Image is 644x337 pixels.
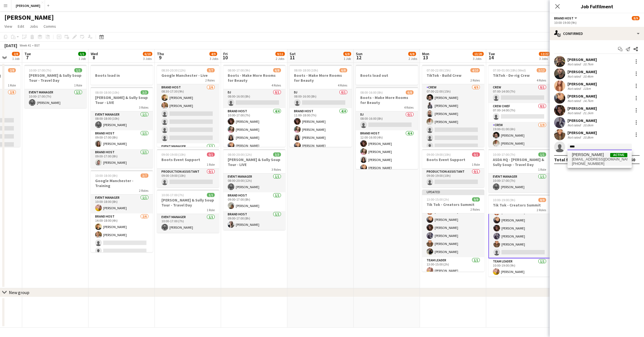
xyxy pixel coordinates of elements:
[294,68,318,72] span: 08:00-18:00 (10h)
[537,68,546,72] span: 3/12
[24,51,31,56] span: Tue
[78,57,86,61] div: 1 Job
[356,130,418,173] app-card-role: Brand Host4/412:00-16:00 (4h)[PERSON_NAME][PERSON_NAME][PERSON_NAME][PERSON_NAME]
[9,290,29,295] div: New group
[273,152,281,157] span: 3/3
[161,193,184,197] span: 10:00-17:00 (7h)
[554,21,640,25] div: 10:00-19:00 (9h)
[157,65,219,147] div: 08:30-20:30 (12h)3/7Google Manchester - Live2 RolesBrand Host2/608:30-17:30 (9h)[PERSON_NAME][PER...
[141,90,148,95] span: 3/3
[91,195,153,213] app-card-role: Event Manager1/110:00-18:00 (8h)[PERSON_NAME]
[582,74,594,78] div: 10.4km
[91,73,153,78] h3: Boots load in
[157,51,164,56] span: Thu
[473,52,484,56] span: 13/20
[143,57,152,61] div: 3 Jobs
[207,68,215,72] span: 3/7
[223,192,285,211] app-card-role: Brand Host1/109:00-17:00 (8h)[PERSON_NAME]
[537,208,546,212] span: 2 Roles
[422,65,484,147] div: 07:00-22:00 (15h)4/10TikTok - Build Crew2 RolesCrew4/907:00-22:00 (15h)[PERSON_NAME][PERSON_NAME]...
[567,74,582,78] div: Not rated
[356,51,362,56] span: Sun
[343,52,351,56] span: 6/8
[356,87,418,169] app-job-card: 08:00-16:00 (8h)6/8Boots - Make More Rooms for Beauty4 RolesDJ0/108:00-16:00 (8h) Brand Host4/412...
[4,24,12,29] span: View
[567,69,597,74] div: [PERSON_NAME]
[223,51,228,56] span: Fri
[567,86,582,91] div: Not rated
[157,149,219,187] app-job-card: 09:00-19:00 (10h)0/1Boots Event Support1 RoleProduction Assistant0/109:00-19:00 (10h)
[488,203,551,208] h3: Tik Tok - Creators Summit
[554,16,574,20] span: Brand Host
[91,51,98,56] span: Wed
[24,54,31,61] span: 7
[356,111,418,130] app-card-role: DJ0/108:00-16:00 (8h)
[11,0,45,11] button: [PERSON_NAME]
[422,257,484,276] app-card-role: Team Leader1/113:00-15:00 (2h)[PERSON_NAME]
[90,54,98,61] span: 8
[27,23,40,30] a: Jobs
[427,197,449,201] span: 13:00-15:00 (2h)
[223,157,285,167] h3: [PERSON_NAME] & Sully Soup Tour - LIVE
[207,208,215,212] span: 1 Role
[24,73,87,83] h3: [PERSON_NAME] & Sully Soup Tour - Travel Day
[422,51,429,56] span: Mon
[290,65,352,147] div: 08:00-18:00 (10h)6/8Boots - Make More Rooms for Beauty4 RolesDJ0/108:00-16:00 (8h) Brand Host4/41...
[289,54,296,61] span: 11
[356,73,418,78] h3: Boots load out
[74,83,82,87] span: 1 Role
[74,68,82,72] span: 1/1
[222,54,228,61] span: 10
[356,65,418,85] app-job-card: Boots load out
[539,57,550,61] div: 3 Jobs
[91,130,153,149] app-card-role: Brand Host1/109:00-17:00 (8h)[PERSON_NAME]
[157,190,219,233] app-job-card: 10:00-17:00 (7h)1/1[PERSON_NAME] & Sully Soup Tour - Travel Day1 RoleEvent Manager1/110:00-17:00 ...
[91,170,153,252] app-job-card: 10:00-18:00 (8h)3/7Google Manchester - Training2 RolesEvent Manager1/110:00-18:00 (8h)[PERSON_NAM...
[91,149,153,168] app-card-role: Brand Host1/109:00-17:00 (8h)[PERSON_NAME]
[488,149,551,192] div: 10:00-17:00 (7h)1/1ASDA HQ - [PERSON_NAME] & Sully Soup - Travel Day1 RoleEvent Manager1/110:00-1...
[488,73,551,78] h3: TikTok - De-rig Crew
[488,65,551,147] div: 07:00-01:00 (18h) (Wed)3/12TikTok - De-rig Crew4 RolesCrew0/107:00-14:00 (7h) Crew Chief0/107:00-...
[223,173,285,192] app-card-role: Event Manager1/108:00-20:00 (12h)[PERSON_NAME]
[207,162,215,167] span: 1 Role
[488,195,551,277] div: 10:00-19:00 (9h)8/9Tik Tok - Creators Summit2 Roles[PERSON_NAME][PERSON_NAME][PERSON_NAME][PERSON...
[567,81,597,86] div: [PERSON_NAME]
[470,78,480,82] span: 2 Roles
[493,152,515,157] span: 10:00-17:00 (7h)
[550,3,644,10] h3: Job Fulfilment
[422,190,484,272] app-job-card: Updated13:00-15:00 (2h)9/9Tik Tok - Creators Summit2 Roles13:00-15:00 (2h)[PERSON_NAME][PERSON_NA...
[427,68,451,72] span: 07:00-22:00 (15h)
[205,78,215,82] span: 2 Roles
[339,68,347,72] span: 6/8
[338,83,347,87] span: 4 Roles
[290,51,296,56] span: Sat
[422,168,484,187] app-card-role: Production Assistant0/109:00-19:00 (10h)
[422,73,484,78] h3: TikTok - Build Crew
[44,24,56,29] span: Comms
[34,43,40,47] div: BST
[157,73,219,78] h3: Google Manchester - Live
[95,90,119,95] span: 08:00-18:00 (10h)
[470,207,480,211] span: 2 Roles
[18,43,32,47] span: Week 41
[567,106,597,111] div: [PERSON_NAME]
[470,68,480,72] span: 4/10
[538,152,546,157] span: 1/1
[157,214,219,233] app-card-role: Event Manager1/110:00-17:00 (7h)[PERSON_NAME]
[632,16,640,20] span: 8/9
[538,198,546,202] span: 8/9
[582,86,592,91] div: 11km
[567,57,597,62] div: [PERSON_NAME]
[567,94,597,99] div: [PERSON_NAME]
[572,152,604,157] span: Rhia Dixon
[554,16,578,20] button: Brand Host
[91,111,153,130] app-card-role: Event Manager1/108:00-18:00 (10h)[PERSON_NAME]
[207,152,215,157] span: 0/1
[344,57,351,61] div: 1 Job
[223,149,285,230] div: 08:00-20:00 (12h)3/3[PERSON_NAME] & Sully Soup Tour - LIVE3 RolesEvent Manager1/108:00-20:00 (12h...
[141,173,148,178] span: 3/7
[488,122,551,205] app-card-role: Crew3/919:00-01:00 (6h)[PERSON_NAME][PERSON_NAME]
[488,258,551,277] app-card-role: Team Leader1/110:00-19:00 (9h)[PERSON_NAME]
